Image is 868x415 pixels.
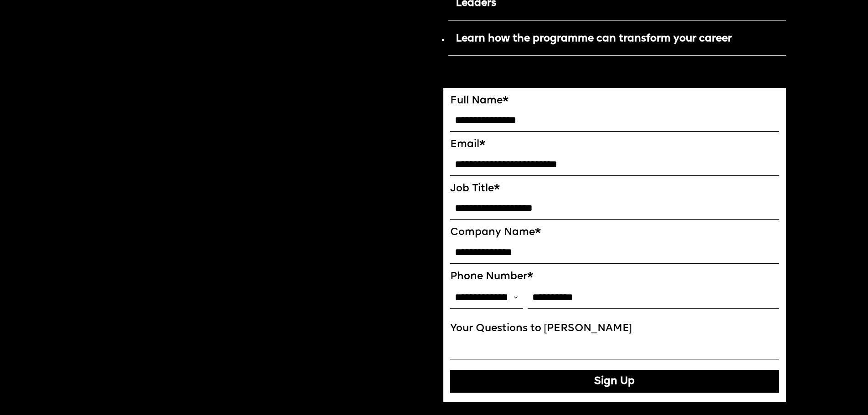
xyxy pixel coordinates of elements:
[450,370,780,393] button: Sign Up
[456,34,732,44] strong: Learn how the programme can transform your career
[450,138,780,151] label: Email
[450,271,780,283] label: Phone Number
[450,95,780,107] label: Full Name
[450,183,780,195] label: Job Title
[450,226,780,239] label: Company Name
[450,323,780,335] label: Your Questions to [PERSON_NAME]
